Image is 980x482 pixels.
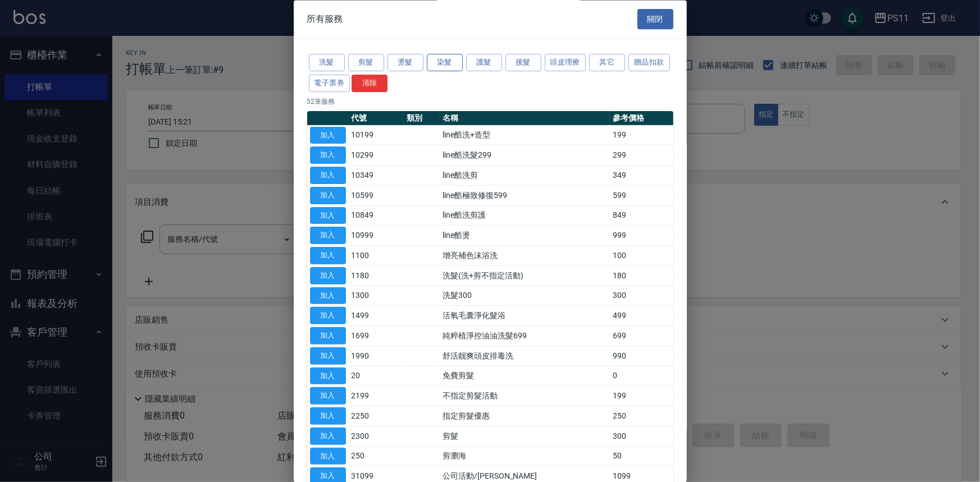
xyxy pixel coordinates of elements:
td: 2250 [349,406,404,426]
td: 10849 [349,206,404,226]
button: 加入 [310,167,346,185]
button: 染髮 [427,54,463,72]
button: 加入 [310,388,346,405]
td: 599 [610,186,673,206]
span: 所有服務 [307,13,343,25]
td: 增亮補色沫浴洗 [440,246,610,266]
td: 洗髮(洗+剪不指定活動) [440,266,610,286]
td: 10999 [349,226,404,246]
td: 1100 [349,246,404,266]
td: 2300 [349,426,404,447]
td: 1699 [349,326,404,346]
td: 199 [610,386,673,406]
td: 50 [610,447,673,467]
td: 洗髮300 [440,286,610,306]
button: 贈品扣款 [628,54,670,72]
button: 加入 [310,207,346,224]
td: line酷洗剪護 [440,206,610,226]
td: 250 [610,406,673,426]
button: 關閉 [637,9,673,30]
button: 加入 [310,147,346,164]
td: 849 [610,206,673,226]
button: 護髮 [466,54,502,72]
td: 999 [610,226,673,246]
button: 接髮 [505,54,541,72]
td: 10599 [349,186,404,206]
button: 剪髮 [348,54,384,72]
td: 活氧毛囊淨化髮浴 [440,306,610,326]
td: 300 [610,426,673,447]
button: 加入 [310,287,346,305]
td: line酷洗剪 [440,166,610,186]
th: 參考價格 [610,111,673,126]
button: 燙髮 [388,54,423,72]
td: 699 [610,326,673,346]
td: 剪髮 [440,426,610,447]
td: 250 [349,447,404,467]
td: 1180 [349,266,404,286]
button: 加入 [310,347,346,365]
td: 1990 [349,346,404,366]
button: 清除 [352,75,388,92]
p: 52 筆服務 [307,97,673,107]
td: line酷洗髮299 [440,145,610,166]
td: 300 [610,286,673,306]
td: 349 [610,166,673,186]
td: 0 [610,366,673,387]
td: line酷燙 [440,226,610,246]
button: 加入 [310,267,346,284]
button: 加入 [310,448,346,465]
td: 舒活靓爽頭皮排毒洗 [440,346,610,366]
td: 1499 [349,306,404,326]
td: 199 [610,126,673,146]
td: 180 [610,266,673,286]
button: 加入 [310,227,346,245]
td: 1300 [349,286,404,306]
button: 加入 [310,328,346,345]
button: 頭皮理療 [545,54,586,72]
td: 299 [610,145,673,166]
td: 免費剪髮 [440,366,610,387]
button: 其它 [589,54,625,72]
button: 洗髮 [309,54,345,72]
th: 類別 [404,111,440,126]
button: 加入 [310,368,346,385]
td: 499 [610,306,673,326]
button: 加入 [310,307,346,325]
td: 20 [349,366,404,387]
td: line酷洗+造型 [440,126,610,146]
td: 10199 [349,126,404,146]
th: 名稱 [440,111,610,126]
button: 加入 [310,247,346,265]
td: 2199 [349,386,404,406]
button: 加入 [310,428,346,445]
td: 100 [610,246,673,266]
td: 純粹植淨控油油洗髮699 [440,326,610,346]
button: 電子票券 [309,75,350,92]
td: 10349 [349,166,404,186]
td: 990 [610,346,673,366]
button: 加入 [310,127,346,144]
td: 10299 [349,145,404,166]
td: 不指定剪髮活動 [440,386,610,406]
td: 指定剪髮優惠 [440,406,610,426]
button: 加入 [310,408,346,425]
th: 代號 [349,111,404,126]
td: line酷極致修復599 [440,186,610,206]
button: 加入 [310,187,346,204]
td: 剪瀏海 [440,447,610,467]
